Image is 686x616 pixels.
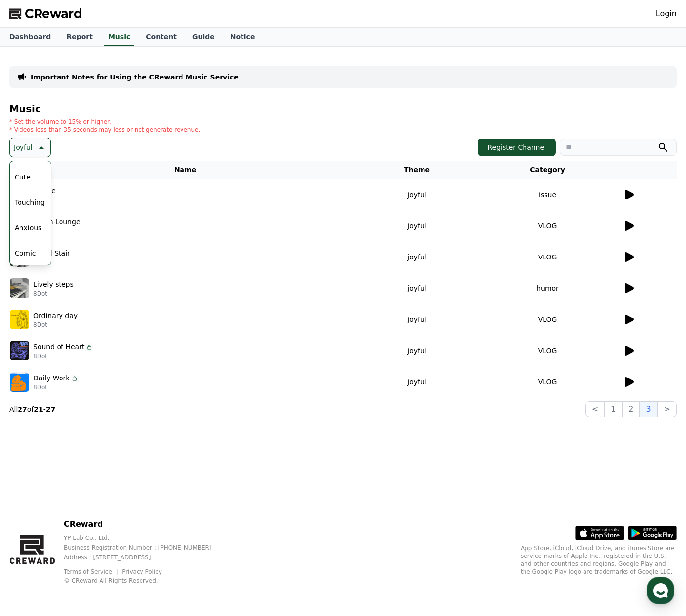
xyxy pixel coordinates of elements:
[11,217,45,238] button: Anxious
[11,242,40,264] button: Comic
[33,227,81,235] p: 8Dot
[104,28,134,46] a: Music
[184,28,222,46] a: Guide
[59,28,101,46] a: Report
[473,273,622,304] td: humor
[473,179,622,210] td: issue
[585,401,605,417] button: <
[361,210,473,241] td: joyful
[25,324,42,332] span: Home
[126,309,187,334] a: Settings
[33,258,70,266] p: 8Dot
[11,166,35,188] button: Cute
[64,534,227,542] p: YP Lab Co., Ltd.
[11,192,49,213] button: Touching
[64,518,227,530] p: CReward
[34,405,43,413] strong: 21
[9,138,51,157] button: Joyful
[33,248,70,258] p: Floral Stair
[1,28,59,46] a: Dashboard
[33,321,78,329] p: 8Dot
[9,103,677,114] h4: Music
[640,401,657,417] button: 3
[473,210,622,241] td: VLOG
[9,404,55,414] p: All of -
[473,366,622,397] td: VLOG
[478,139,556,156] button: Register Channel
[658,401,677,417] button: >
[361,161,473,179] th: Theme
[473,241,622,273] td: VLOG
[64,544,227,552] p: Business Registration Number : [PHONE_NUMBER]
[138,28,184,46] a: Content
[473,161,622,179] th: Category
[33,352,93,360] p: 8Dot
[9,161,361,179] th: Name
[33,342,84,352] p: Sound of Heart
[9,118,200,126] p: * Set the volume to 15% or higher.
[33,383,79,391] p: 8Dot
[64,309,126,334] a: Messages
[18,405,27,413] strong: 27
[144,324,168,332] span: Settings
[3,309,64,334] a: Home
[64,568,120,575] a: Terms of Service
[31,72,239,82] a: Important Notes for Using the CReward Music Service
[622,401,640,417] button: 2
[521,544,677,576] p: App Store, iCloud, iCloud Drive, and iTunes Store are service marks of Apple Inc., registered in ...
[361,335,473,366] td: joyful
[473,304,622,335] td: VLOG
[361,241,473,273] td: joyful
[361,366,473,397] td: joyful
[33,279,74,290] p: Lively steps
[656,8,677,20] a: Login
[46,405,55,413] strong: 27
[605,401,622,417] button: 1
[473,335,622,366] td: VLOG
[122,568,162,575] a: Privacy Policy
[81,324,110,332] span: Messages
[361,304,473,335] td: joyful
[33,373,70,383] p: Daily Work
[9,6,82,21] a: CReward
[64,554,227,561] p: Address : [STREET_ADDRESS]
[25,6,82,21] span: CReward
[10,341,29,360] img: music
[222,28,263,46] a: Notice
[10,310,29,329] img: music
[33,217,81,227] p: Warm Lounge
[10,278,29,298] img: music
[14,140,33,154] p: Joyful
[10,372,29,392] img: music
[64,577,227,585] p: © CReward All Rights Reserved.
[33,311,78,321] p: Ordinary day
[361,179,473,210] td: joyful
[361,273,473,304] td: joyful
[33,290,74,298] p: 8Dot
[9,126,200,134] p: * Videos less than 35 seconds may less or not generate revenue.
